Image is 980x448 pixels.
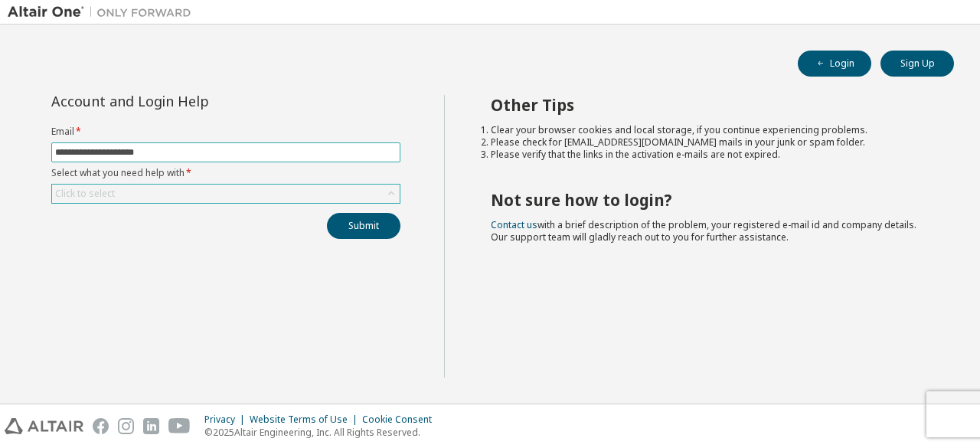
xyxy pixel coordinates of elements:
[491,218,916,244] span: with a brief description of the problem, your registered e-mail id and company details. Our suppo...
[491,218,537,231] a: Contact us
[880,51,954,77] button: Sign Up
[51,95,331,107] div: Account and Login Help
[55,188,115,200] div: Click to select
[491,190,927,210] h2: Not sure how to login?
[491,124,927,136] li: Clear your browser cookies and local storage, if you continue experiencing problems.
[118,418,134,434] img: instagram.svg
[327,213,400,239] button: Submit
[52,185,400,203] div: Click to select
[51,167,400,179] label: Select what you need help with
[143,418,159,434] img: linkedin.svg
[5,418,83,434] img: altair_logo.svg
[8,5,199,20] img: Altair One
[93,418,109,434] img: facebook.svg
[491,95,927,115] h2: Other Tips
[168,418,191,434] img: youtube.svg
[204,426,441,439] p: © 2025 Altair Engineering, Inc. All Rights Reserved.
[362,414,441,426] div: Cookie Consent
[51,126,400,138] label: Email
[491,136,927,149] li: Please check for [EMAIL_ADDRESS][DOMAIN_NAME] mails in your junk or spam folder.
[204,414,250,426] div: Privacy
[798,51,871,77] button: Login
[491,149,927,161] li: Please verify that the links in the activation e-mails are not expired.
[250,414,362,426] div: Website Terms of Use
